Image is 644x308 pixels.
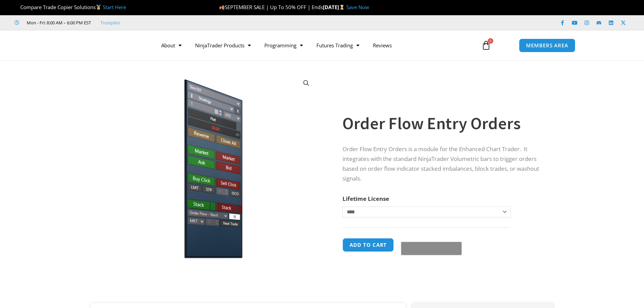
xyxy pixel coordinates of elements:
[339,5,344,10] img: ⌛
[100,19,120,27] a: Trustpilot
[401,242,462,255] button: Buy with GPay
[526,43,568,48] span: MEMBERS AREA
[154,38,188,53] a: About
[15,5,20,10] img: 🏆
[471,35,501,55] a: 0
[15,4,126,10] span: Compare Trade Copier Solutions
[154,38,474,53] nav: Menu
[25,19,91,27] span: Mon - Fri: 8:00 AM – 6:00 PM EST
[519,39,575,52] a: MEMBERS AREA
[103,4,126,10] a: Start Here
[188,38,258,53] a: NinjaTrader Products
[342,112,540,135] h1: Order Flow Entry Orders
[323,4,346,10] strong: [DATE]
[366,38,399,53] a: Reviews
[488,38,493,44] span: 0
[219,4,323,10] span: SEPTEMBER SALE | Up To 50% OFF | Ends
[342,238,394,252] button: Add to cart
[219,5,224,10] img: 🍂
[258,38,310,53] a: Programming
[342,144,540,184] p: Order Flow Entry Orders is a module for the Enhanced Chart Trader. It integrates with the standar...
[400,237,460,238] iframe: Secure payment input frame
[310,38,366,53] a: Futures Trading
[342,195,389,203] label: Lifetime License
[300,77,312,89] a: View full-screen image gallery
[100,72,317,259] img: orderflow entry
[96,5,101,10] img: 🥇
[346,4,369,10] a: Save Now
[69,33,141,57] img: LogoAI | Affordable Indicators – NinjaTrader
